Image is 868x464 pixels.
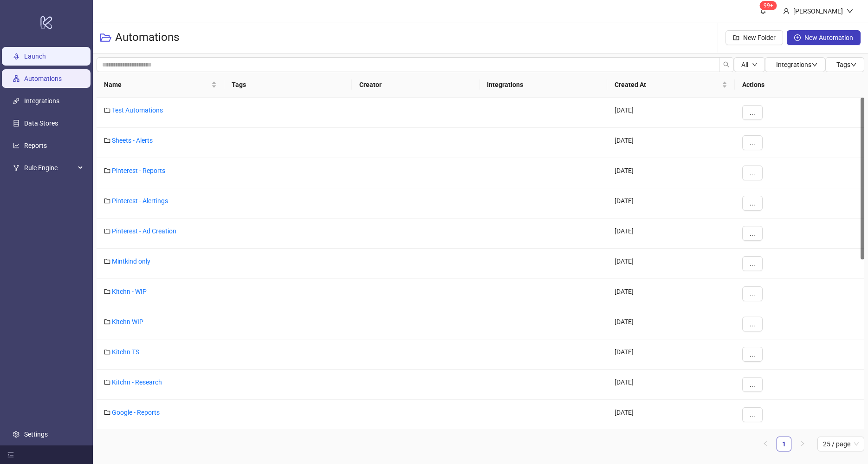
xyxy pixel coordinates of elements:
span: folder [104,288,110,295]
span: Tags [836,61,857,68]
span: plus-circle [794,34,801,41]
button: ... [742,196,763,211]
span: 25 / page [823,437,859,451]
button: ... [742,317,763,331]
span: folder [104,409,110,416]
a: Kitchn WIP [112,318,143,325]
a: Sheets - Alerts [112,137,153,144]
li: Previous Page [758,437,773,451]
span: left [763,441,768,446]
span: folder [104,107,110,113]
div: [DATE] [607,249,735,279]
div: [DATE] [607,219,735,249]
button: ... [742,135,763,150]
th: Created At [607,72,735,98]
span: New Folder [743,34,776,41]
a: Pinterest - Reports [112,167,165,174]
span: down [847,8,853,14]
span: ... [750,139,755,146]
a: Data Stores [24,119,58,127]
span: menu-fold [7,451,14,458]
button: ... [742,347,763,362]
span: user [783,8,790,14]
span: folder [104,318,110,325]
button: ... [742,105,763,120]
span: fork [13,165,19,171]
a: Mintkind only [112,258,150,265]
span: All [741,61,748,68]
span: right [800,441,805,446]
span: folder-add [733,34,739,41]
span: ... [750,351,755,358]
button: left [758,437,773,451]
span: down [850,61,857,68]
button: New Automation [787,30,861,45]
button: ... [742,226,763,241]
span: folder [104,198,110,204]
sup: 439 [760,1,777,10]
span: bell [760,7,766,14]
a: 1 [777,437,791,451]
button: Tagsdown [825,57,864,72]
span: ... [750,230,755,237]
span: ... [750,290,755,298]
span: ... [750,260,755,267]
span: folder [104,228,110,234]
li: 1 [777,437,791,451]
span: folder [104,349,110,355]
span: folder [104,137,110,144]
span: down [811,61,818,68]
a: Reports [24,142,47,149]
a: Settings [24,431,48,438]
a: Pinterest - Ad Creation [112,227,176,235]
div: [DATE] [607,98,735,128]
th: Integrations [479,72,607,98]
button: ... [742,377,763,392]
button: right [795,437,810,451]
span: Name [104,80,209,90]
span: folder [104,167,110,174]
span: folder-open [100,32,111,43]
span: folder [104,379,110,385]
div: [DATE] [607,370,735,400]
a: Integrations [24,97,59,105]
a: Launch [24,53,46,60]
a: Pinterest - Alertings [112,197,168,205]
button: Alldown [734,57,765,72]
span: folder [104,258,110,265]
span: ... [750,320,755,328]
a: Kitchn TS [112,348,139,356]
span: down [752,62,758,67]
span: Integrations [776,61,818,68]
a: Automations [24,75,62,82]
span: Rule Engine [24,159,75,177]
div: [DATE] [607,128,735,158]
span: search [723,61,730,68]
div: [DATE] [607,339,735,370]
div: [DATE] [607,158,735,188]
button: ... [742,256,763,271]
button: Integrationsdown [765,57,825,72]
th: Actions [735,72,864,98]
button: New Folder [725,30,783,45]
th: Name [97,72,224,98]
div: Page Size [817,437,864,451]
span: ... [750,199,755,207]
span: New Automation [804,34,853,41]
a: Google - Reports [112,409,160,416]
h3: Automations [115,30,179,45]
a: Kitchn - WIP [112,288,147,295]
div: [DATE] [607,309,735,339]
a: Kitchn - Research [112,378,162,386]
li: Next Page [795,437,810,451]
span: Created At [615,80,720,90]
div: [DATE] [607,400,735,430]
span: ... [750,381,755,388]
div: [DATE] [607,279,735,309]
button: ... [742,286,763,301]
a: Test Automations [112,106,163,114]
th: Creator [352,72,479,98]
button: ... [742,407,763,422]
span: ... [750,411,755,418]
span: ... [750,169,755,177]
